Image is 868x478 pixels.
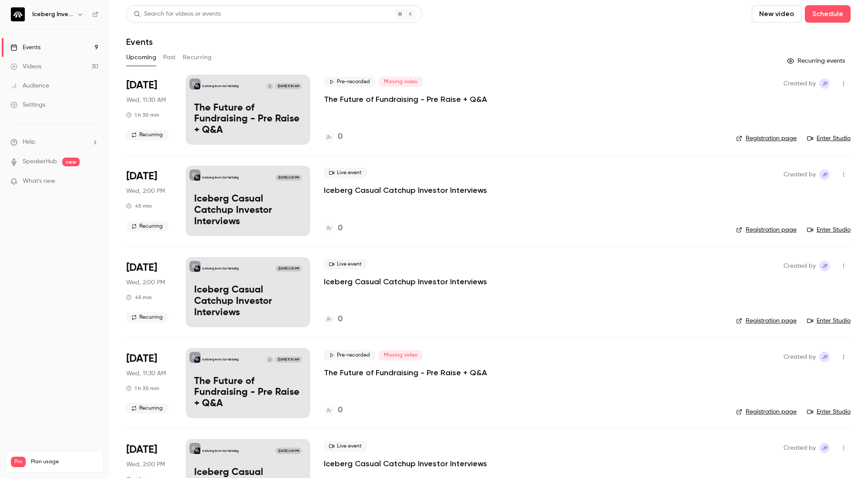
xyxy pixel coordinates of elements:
[126,111,159,118] div: 1 h 30 min
[126,352,157,366] span: [DATE]
[126,261,157,275] span: [DATE]
[822,443,828,453] span: JF
[126,50,156,64] button: Upcoming
[126,460,165,469] span: Wed, 2:00 PM
[819,352,830,362] span: Jock Fairweather
[819,443,830,453] span: Jock Fairweather
[324,458,487,469] a: Iceberg Casual Catchup Investor Interviews
[324,131,343,143] a: 0
[822,169,828,180] span: JF
[752,5,801,23] button: New video
[194,376,302,410] p: The Future of Fundraising - Pre Raise + Q&A
[324,259,367,269] span: Live event
[807,226,851,234] a: Enter Studio
[183,50,212,64] button: Recurring
[62,158,80,166] span: new
[126,257,172,327] div: Sep 3 Wed, 2:00 PM (Australia/Brisbane)
[10,101,45,109] div: Settings
[186,75,310,145] a: The Future of Fundraising - Pre Raise + Q&AIceberg Investor NurturingJ[DATE] 11:30 AMThe Future o...
[324,313,343,325] a: 0
[202,357,239,362] p: Iceberg Investor Nurturing
[276,448,301,454] span: [DATE] 2:00 PM
[163,50,176,64] button: Past
[194,285,302,318] p: Iceberg Casual Catchup Investor Interviews
[324,77,375,87] span: Pre-recorded
[807,134,851,143] a: Enter Studio
[126,278,165,287] span: Wed, 2:00 PM
[194,194,302,227] p: Iceberg Casual Catchup Investor Interviews
[126,187,165,195] span: Wed, 2:00 PM
[807,407,851,416] a: Enter Studio
[126,78,157,92] span: [DATE]
[126,169,157,183] span: [DATE]
[186,257,310,327] a: Iceberg Casual Catchup Investor InterviewsIceberg Investor Nurturing[DATE] 2:00 PMIceberg Casual ...
[126,443,157,457] span: [DATE]
[324,222,343,234] a: 0
[202,175,239,180] p: Iceberg Investor Nurturing
[275,83,301,89] span: [DATE] 11:30 AM
[32,10,73,19] h6: Iceberg Investor Nurturing
[266,356,273,363] div: J
[379,77,423,87] span: Missing video
[324,168,367,178] span: Live event
[126,385,159,392] div: 1 h 30 min
[338,222,343,234] h4: 0
[202,449,239,453] p: Iceberg Investor Nurturing
[324,350,375,360] span: Pre-recorded
[822,78,828,89] span: JF
[10,138,98,147] li: help-dropdown-opener
[276,266,301,272] span: [DATE] 2:00 PM
[784,261,816,271] span: Created by
[819,169,830,180] span: Jock Fairweather
[126,130,168,140] span: Recurring
[23,177,55,186] span: What's new
[126,294,152,301] div: 45 min
[186,166,310,236] a: Iceberg Casual Catchup Investor InterviewsIceberg Investor Nurturing[DATE] 2:00 PMIceberg Casual ...
[784,443,816,453] span: Created by
[10,43,40,52] div: Events
[338,131,343,143] h4: 0
[126,369,166,378] span: Wed, 11:30 AM
[23,138,35,147] span: Help
[126,403,168,414] span: Recurring
[194,103,302,136] p: The Future of Fundraising - Pre Raise + Q&A
[186,348,310,418] a: The Future of Fundraising - Pre Raise + Q&AIceberg Investor NurturingJ[DATE] 11:30 AMThe Future o...
[807,316,851,325] a: Enter Studio
[10,62,41,71] div: Videos
[23,157,57,166] a: SpeakerHub
[276,175,301,181] span: [DATE] 2:00 PM
[134,10,221,19] div: Search for videos or events
[202,84,239,88] p: Iceberg Investor Nurturing
[10,81,49,90] div: Audience
[324,441,367,451] span: Live event
[324,185,487,195] a: Iceberg Casual Catchup Investor Interviews
[379,350,423,360] span: Missing video
[202,266,239,271] p: Iceberg Investor Nurturing
[126,348,172,418] div: Sep 10 Wed, 11:30 AM (Australia/Brisbane)
[324,276,487,287] a: Iceberg Casual Catchup Investor Interviews
[783,54,851,68] button: Recurring events
[324,367,487,378] a: The Future of Fundraising - Pre Raise + Q&A
[338,404,343,416] h4: 0
[31,458,98,465] span: Plan usage
[784,169,816,180] span: Created by
[126,202,152,209] div: 45 min
[736,226,797,234] a: Registration page
[822,352,828,362] span: JF
[736,134,797,143] a: Registration page
[126,96,166,104] span: Wed, 11:30 AM
[736,316,797,325] a: Registration page
[11,7,25,21] img: Iceberg Investor Nurturing
[126,75,172,145] div: Aug 27 Wed, 11:30 AM (Australia/Brisbane)
[805,5,851,23] button: Schedule
[11,457,26,467] span: Pro
[266,83,273,90] div: J
[819,78,830,89] span: Jock Fairweather
[88,178,98,185] iframe: Noticeable Trigger
[324,94,487,104] a: The Future of Fundraising - Pre Raise + Q&A
[126,312,168,323] span: Recurring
